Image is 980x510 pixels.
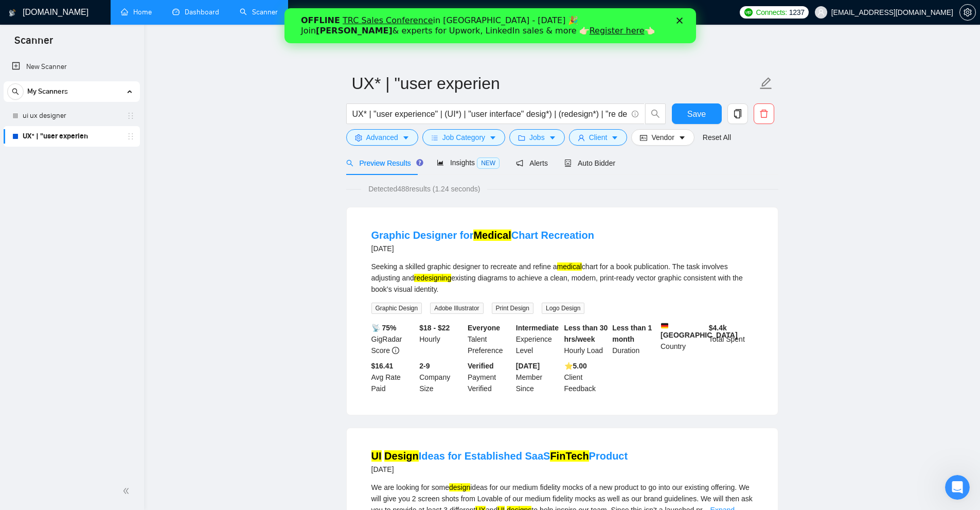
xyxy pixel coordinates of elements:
span: Preview Results [346,159,420,167]
mark: redesigning [414,274,451,282]
span: holder [127,112,135,120]
span: search [346,160,353,167]
button: search [645,103,666,124]
span: notification [516,160,523,167]
span: Auto Bidder [564,159,615,167]
b: Less than 1 month [612,324,652,343]
b: Verified [468,362,494,370]
b: $16.41 [371,362,394,370]
mark: Design [384,450,419,462]
mark: medical [557,262,582,271]
span: Save [687,108,706,120]
li: New Scanner [4,57,140,77]
div: Tooltip anchor [415,158,424,167]
span: Vendor [651,132,674,143]
span: Advanced [366,132,398,143]
div: Payment Verified [466,360,514,394]
button: idcardVendorcaret-down [631,129,694,146]
mark: design [449,483,470,491]
span: setting [355,134,362,142]
button: copy [727,103,748,124]
input: Search Freelance Jobs... [352,108,627,120]
div: [DATE] [371,242,594,255]
span: Alerts [516,159,548,167]
span: edit [759,77,773,90]
span: Detected 488 results (1.24 seconds) [361,183,487,195]
span: search [646,109,665,118]
div: Seeking a skilled graphic designer to recreate and refine a chart for a book publication. The tas... [371,261,753,295]
span: double-left [122,486,133,496]
img: 🇩🇪 [661,322,668,329]
span: info-circle [632,111,638,117]
span: Adobe Illustrator [430,303,483,314]
div: Company Size [417,360,466,394]
mark: Medical [473,230,511,241]
div: Talent Preference [466,322,514,356]
b: Intermediate [516,324,559,332]
div: Country [658,322,707,356]
b: Less than 30 hrs/week [564,324,608,343]
a: Graphic Designer forMedicalChart Recreation [371,230,594,241]
input: Scanner name... [352,71,757,96]
span: Graphic Design [371,303,422,314]
div: Hourly [417,322,466,356]
span: bars [431,134,438,142]
b: $18 - $22 [419,324,450,332]
li: My Scanners [4,81,140,147]
span: caret-down [679,134,686,142]
a: dashboardDashboard [172,8,219,16]
button: delete [754,103,774,124]
span: Client [589,132,608,143]
div: Member Since [514,360,562,394]
button: barsJob Categorycaret-down [422,129,505,146]
div: GigRadar Score [369,322,418,356]
span: user [817,9,825,16]
span: search [8,88,23,95]
span: holder [127,132,135,140]
span: caret-down [549,134,556,142]
b: 📡 75% [371,324,397,332]
div: [DATE] [371,463,628,476]
span: My Scanners [27,81,68,102]
span: 1237 [789,7,805,18]
div: Hourly Load [562,322,611,356]
span: idcard [640,134,647,142]
span: Scanner [6,33,61,55]
span: setting [960,8,975,16]
span: folder [518,134,525,142]
span: robot [564,160,572,167]
div: Avg Rate Paid [369,360,418,394]
a: homeHome [121,8,152,16]
span: NEW [477,157,500,169]
span: Job Category [442,132,485,143]
iframe: Intercom live chat banner [284,8,696,43]
span: area-chart [437,159,444,166]
a: searchScanner [240,8,278,16]
a: Register here [305,17,360,27]
span: delete [754,109,774,118]
span: Logo Design [542,303,584,314]
b: Everyone [468,324,500,332]
a: UX* | "user experien [23,126,120,147]
button: search [7,83,24,100]
div: Total Spent [707,322,755,356]
span: Jobs [529,132,545,143]
a: UI DesignIdeas for Established SaaSFinTechProduct [371,450,628,462]
span: caret-down [402,134,409,142]
b: [DATE] [516,362,540,370]
span: info-circle [392,347,399,354]
b: $ 4.4k [709,324,727,332]
span: caret-down [611,134,618,142]
span: Connects: [756,7,787,18]
button: settingAdvancedcaret-down [346,129,418,146]
a: setting [959,8,976,16]
div: Close [392,9,402,15]
button: folderJobscaret-down [509,129,565,146]
a: Reset All [703,132,731,143]
button: setting [959,4,976,21]
span: user [578,134,585,142]
a: ui ux designer [23,105,120,126]
img: upwork-logo.png [744,8,753,16]
iframe: Intercom live chat [945,475,970,500]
